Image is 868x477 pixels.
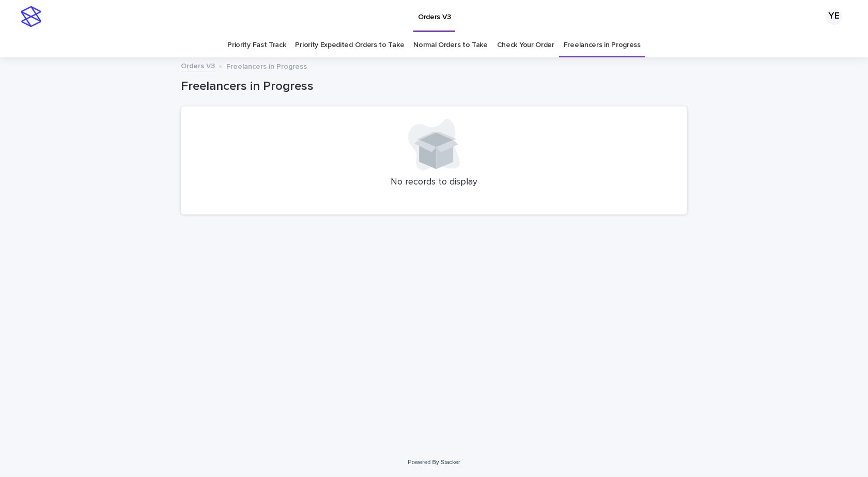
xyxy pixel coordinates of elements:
[564,33,641,57] a: Freelancers in Progress
[193,177,675,188] p: No records to display
[413,33,488,57] a: Normal Orders to Take
[497,33,554,57] a: Check Your Order
[181,79,687,94] h1: Freelancers in Progress
[226,60,307,71] p: Freelancers in Progress
[295,33,404,57] a: Priority Expedited Orders to Take
[227,33,286,57] a: Priority Fast Track
[826,8,842,25] div: YE
[21,6,41,27] img: stacker-logo-s-only.png
[181,59,215,71] a: Orders V3
[408,459,460,465] a: Powered By Stacker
